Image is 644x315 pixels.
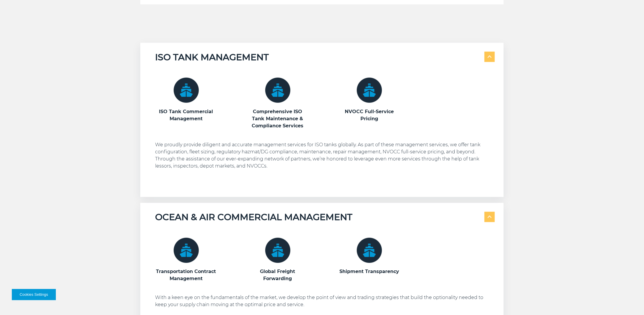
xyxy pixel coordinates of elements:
[488,216,492,218] img: arrow
[488,56,492,58] img: arrow
[247,268,309,282] h3: Global Freight Forwarding
[155,52,269,63] h5: ISO TANK MANAGEMENT
[12,289,56,300] button: Cookies Settings
[338,108,400,122] h3: NVOCC Full-Service Pricing
[155,141,495,170] p: We proudly provide diligent and accurate management services for ISO tanks globally. As part of t...
[338,268,400,275] h3: Shipment Transparency
[247,108,309,129] h3: Comprehensive ISO Tank Maintenance & Compliance Services
[155,108,217,122] h3: ISO Tank Commercial Management
[155,294,495,308] p: With a keen eye on the fundamentals of the market, we develop the point of view and trading strat...
[155,268,217,282] h3: Transportation Contract Management
[155,212,352,223] h5: OCEAN & AIR COMMERCIAL MANAGEMENT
